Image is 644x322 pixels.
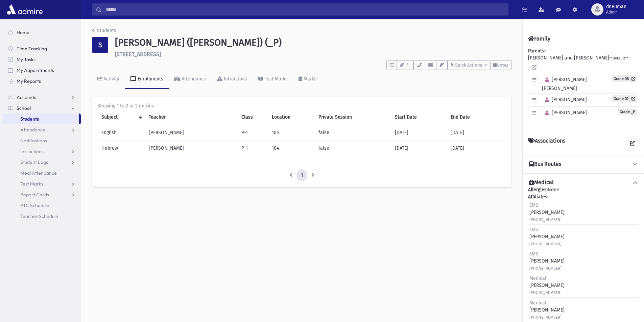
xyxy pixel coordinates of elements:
small: [PHONE_NUMBER] [529,315,562,320]
a: Infractions [212,70,253,89]
a: My Tasks [3,54,81,65]
th: Subject [97,109,145,125]
span: Infractions [20,148,44,154]
input: Search [102,3,508,16]
h4: Associations [528,138,565,150]
a: Infractions [3,146,81,157]
button: Quick Actions [448,60,490,70]
th: Teacher [145,109,237,125]
a: PTC Schedule [3,200,81,211]
td: [PERSON_NAME] [145,125,237,140]
span: Home [17,29,29,35]
td: 104 [268,125,314,140]
img: AdmirePro [5,3,44,16]
a: Enrollments [125,70,169,89]
div: S [92,37,108,53]
span: Medical [529,275,546,281]
td: [DATE] [391,125,447,140]
h6: [STREET_ADDRESS] [115,51,511,57]
span: Time Tracking [17,46,47,52]
div: Marks [302,76,316,82]
td: English [97,125,145,140]
div: None [528,186,639,322]
div: Infractions [222,76,247,82]
small: [PHONE_NUMBER] [529,218,562,222]
div: [PERSON_NAME] [529,250,565,272]
td: [DATE] [447,125,506,140]
a: Time Tracking [3,43,81,54]
span: [PERSON_NAME] [542,110,587,116]
a: 1 [296,169,307,181]
a: Activity [92,70,125,89]
div: Enrollments [136,76,163,82]
span: Notes [497,63,508,68]
button: Notes [490,60,511,70]
div: Showing 1 to 2 of 2 entries [97,102,506,109]
div: [PERSON_NAME] [529,275,565,296]
a: Students [92,28,116,33]
a: Report Cards [3,189,81,200]
a: Meal Attendance [3,168,81,178]
b: Affiliates: [528,194,548,200]
a: Attendance [169,70,212,89]
b: Parents: [528,48,545,54]
span: EMS [529,251,538,257]
a: Attendance [3,124,81,135]
div: Test Marks [263,76,288,82]
a: View all Associations [626,138,639,150]
b: Allergies: [528,187,548,193]
span: My Reports [17,78,41,84]
td: false [314,140,391,156]
button: Medical [528,179,639,186]
small: [PHONE_NUMBER] [529,266,562,271]
span: Student Logs [20,159,48,165]
button: Bus Routes [528,161,639,168]
a: Grade 02 [612,95,637,102]
h1: [PERSON_NAME] ([PERSON_NAME]) (_P) [115,37,511,48]
a: Accounts [3,92,81,103]
td: [DATE] [447,140,506,156]
span: 3 [405,62,410,68]
th: End Date [447,109,506,125]
span: Accounts [17,94,36,100]
nav: breadcrumb [92,27,116,37]
a: Home [3,27,81,38]
h4: Medical [529,179,554,186]
span: Notifications [20,138,47,144]
th: Private Session [314,109,391,125]
th: Class [237,109,268,125]
span: Quick Actions [455,63,482,68]
button: 3 [397,60,413,70]
span: My Appointments [17,67,54,73]
div: [PERSON_NAME] [529,226,565,247]
th: Location [268,109,314,125]
a: Teacher Schedule [3,211,81,222]
a: Student Logs [3,157,81,168]
span: EMS [529,202,538,208]
h4: Family [528,35,550,42]
div: [PERSON_NAME] [529,202,565,223]
td: [DATE] [391,140,447,156]
div: [PERSON_NAME] [529,299,565,321]
span: Grade _P [618,109,637,115]
span: [PERSON_NAME] [PERSON_NAME] [542,77,587,91]
div: Activity [102,76,119,82]
td: [PERSON_NAME] [145,140,237,156]
small: [PHONE_NUMBER] [529,242,562,246]
small: [PHONE_NUMBER] [529,291,562,295]
span: Test Marks [20,181,43,187]
span: Report Cards [20,192,49,198]
td: 104 [268,140,314,156]
a: Marks [293,70,322,89]
span: Teacher Schedule [20,213,58,219]
td: Hebrew [97,140,145,156]
th: Start Date [391,109,447,125]
span: School [17,105,31,111]
a: Test Marks [253,70,293,89]
a: Notifications [3,135,81,146]
span: Students [20,116,39,122]
span: PTC Schedule [20,202,49,208]
span: My Tasks [17,56,35,63]
span: Medical [529,300,546,306]
a: My Reports [3,76,81,86]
